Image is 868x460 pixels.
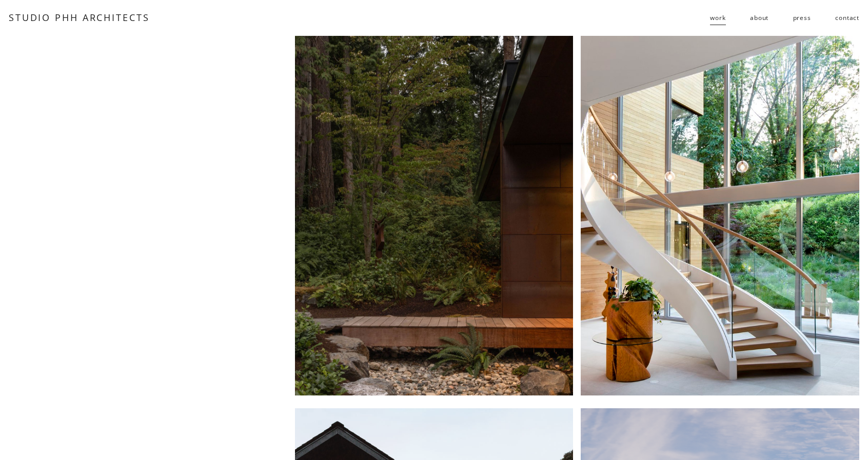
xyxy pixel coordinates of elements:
[710,10,725,26] a: folder dropdown
[750,10,768,26] a: about
[793,10,811,26] a: press
[710,10,725,26] span: work
[835,10,859,26] a: contact
[9,11,150,24] a: STUDIO PHH ARCHITECTS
